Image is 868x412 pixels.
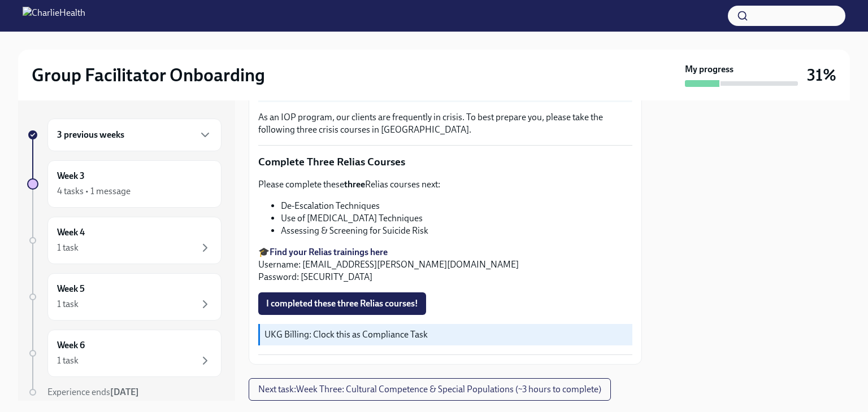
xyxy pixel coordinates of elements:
[258,178,632,191] p: Please complete these Relias courses next:
[281,212,632,225] li: Use of [MEDICAL_DATA] Techniques
[47,119,222,151] div: 3 previous weeks
[258,111,632,136] p: As an IOP program, our clients are frequently in crisis. To best prepare you, please take the fol...
[57,339,85,352] h6: Week 6
[266,298,418,309] span: I completed these three Relias courses!
[281,225,632,237] li: Assessing & Screening for Suicide Risk
[23,7,85,25] img: CharlieHealth
[57,129,124,141] h6: 3 previous weeks
[258,246,632,283] p: 🎓 Username: [EMAIL_ADDRESS][PERSON_NAME][DOMAIN_NAME] Password: [SECURITY_DATA]
[270,247,388,257] a: Find your Relias trainings here
[32,64,265,86] h2: Group Facilitator Onboarding
[27,217,222,264] a: Week 41 task
[264,328,628,341] p: UKG Billing: Clock this as Compliance Task
[57,185,131,198] div: 4 tasks • 1 message
[27,330,222,377] a: Week 61 task
[344,179,365,190] strong: three
[57,226,85,239] h6: Week 4
[685,63,734,76] strong: My progress
[57,242,79,254] div: 1 task
[57,283,85,295] h6: Week 5
[281,200,632,212] li: De-Escalation Techniques
[110,387,139,397] strong: [DATE]
[57,298,79,310] div: 1 task
[47,387,139,397] span: Experience ends
[258,292,426,315] button: I completed these three Relias courses!
[249,378,611,401] button: Next task:Week Three: Cultural Competence & Special Populations (~3 hours to complete)
[27,160,222,208] a: Week 34 tasks • 1 message
[27,273,222,321] a: Week 51 task
[258,384,601,395] span: Next task : Week Three: Cultural Competence & Special Populations (~3 hours to complete)
[57,170,85,182] h6: Week 3
[57,354,79,367] div: 1 task
[807,65,836,85] h3: 31%
[258,155,632,169] p: Complete Three Relias Courses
